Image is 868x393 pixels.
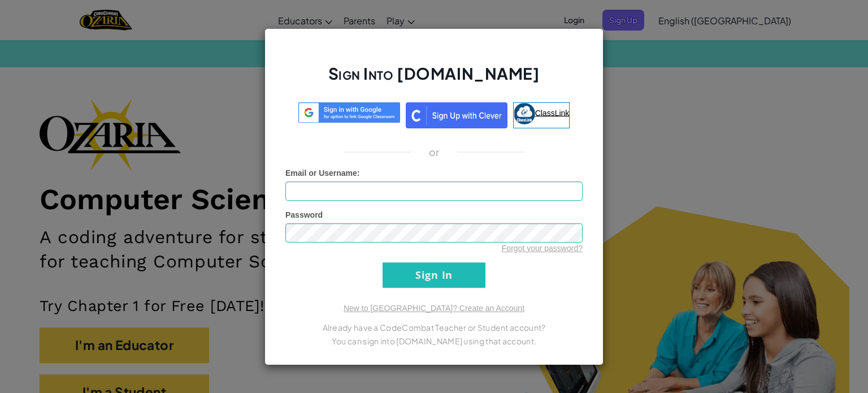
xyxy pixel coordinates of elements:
a: Forgot your password? [502,244,583,253]
img: clever_sso_button@2x.png [406,102,507,128]
img: classlink-logo-small.png [514,103,535,124]
h2: Sign Into [DOMAIN_NAME] [285,63,583,96]
span: ClassLink [535,108,570,117]
p: or [429,145,440,159]
span: Email or Username [285,169,357,178]
span: Password [285,210,323,219]
p: Already have a CodeCombat Teacher or Student account? [285,321,583,334]
img: log-in-google-sso.svg [298,102,400,123]
label: : [285,167,360,179]
a: New to [GEOGRAPHIC_DATA]? Create an Account [344,304,524,313]
p: You can sign into [DOMAIN_NAME] using that account. [285,334,583,348]
input: Sign In [383,262,485,288]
